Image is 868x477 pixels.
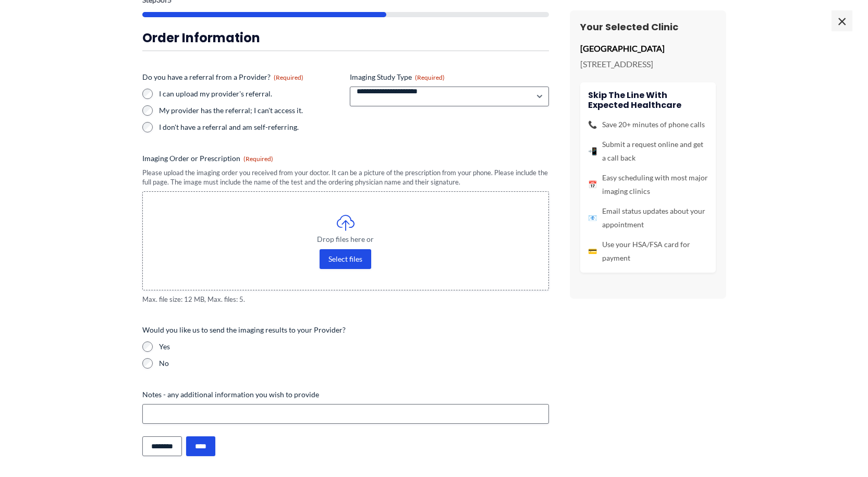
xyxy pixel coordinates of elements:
[588,118,597,131] span: 📞
[164,236,528,243] span: Drop files here or
[588,244,597,258] span: 💳
[588,211,597,225] span: 📧
[274,74,303,81] span: (Required)
[588,178,597,191] span: 📅
[159,358,549,369] label: No
[243,155,273,163] span: (Required)
[588,138,708,165] li: Submit a request online and get a call back
[350,72,549,82] label: Imaging Study Type
[415,74,445,81] span: (Required)
[320,249,371,269] button: select files, imaging order or prescription(required)
[588,90,708,110] h4: Skip the line with Expected Healthcare
[588,238,708,265] li: Use your HSA/FSA card for payment
[159,122,341,132] label: I don't have a referral and am self-referring.
[580,21,716,33] h3: Your Selected Clinic
[142,153,549,164] label: Imaging Order or Prescription
[142,389,549,400] label: Notes - any additional information you wish to provide
[142,295,549,304] span: Max. file size: 12 MB, Max. files: 5.
[159,89,341,99] label: I can upload my provider's referral.
[580,56,716,72] p: [STREET_ADDRESS]
[588,118,708,131] li: Save 20+ minutes of phone calls
[142,72,303,82] legend: Do you have a referral from a Provider?
[142,325,346,335] legend: Would you like us to send the imaging results to your Provider?
[159,341,549,352] label: Yes
[588,204,708,231] li: Email status updates about your appointment
[588,171,708,198] li: Easy scheduling with most major imaging clinics
[142,168,549,187] div: Please upload the imaging order you received from your doctor. It can be a picture of the prescri...
[588,144,597,158] span: 📲
[580,41,716,56] p: [GEOGRAPHIC_DATA]
[142,30,549,46] h3: Order Information
[832,10,852,31] span: ×
[159,105,341,116] label: My provider has the referral; I can't access it.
